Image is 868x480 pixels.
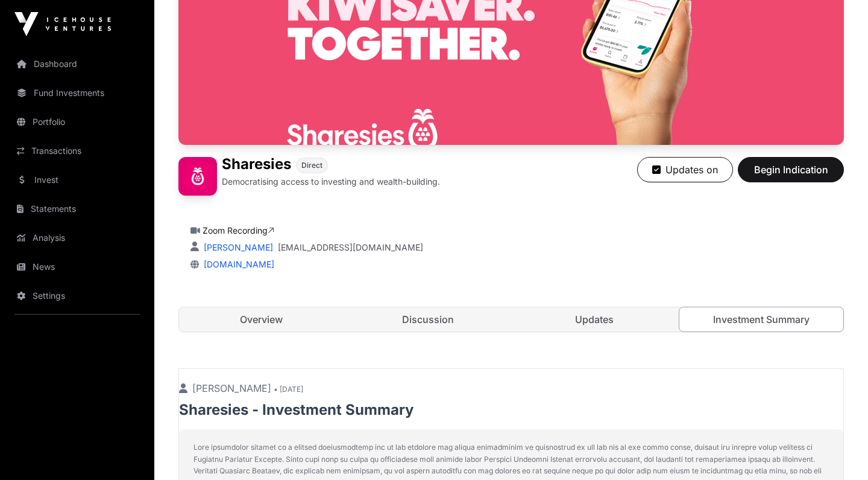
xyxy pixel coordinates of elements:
[179,307,344,331] a: Overview
[346,307,511,331] a: Discussion
[222,157,291,173] h1: Sharesies
[637,157,733,182] button: Updates on
[222,176,440,188] p: Democratising access to investing and wealth-building.
[512,307,677,331] a: Updates
[178,157,217,196] img: Sharesies
[10,138,145,164] a: Transactions
[10,51,145,77] a: Dashboard
[10,196,145,222] a: Statements
[753,162,829,177] span: Begin Indication
[10,254,145,280] a: News
[10,225,145,251] a: Analysis
[203,225,274,235] a: Zoom Recording
[738,169,844,181] a: Begin Indication
[14,12,111,36] img: Icehouse Ventures Logo
[10,283,145,309] a: Settings
[274,385,303,394] span: • [DATE]
[179,307,843,331] nav: Tabs
[179,400,843,420] p: Sharesies - Investment Summary
[10,167,145,193] a: Invest
[199,259,274,269] a: [DOMAIN_NAME]
[808,422,868,480] iframe: Chat Widget
[201,242,273,252] a: [PERSON_NAME]
[10,80,145,106] a: Fund Investments
[738,157,844,182] button: Begin Indication
[679,307,844,332] a: Investment Summary
[301,161,322,170] span: Direct
[10,109,145,135] a: Portfolio
[278,242,423,254] a: [EMAIL_ADDRESS][DOMAIN_NAME]
[179,381,843,395] p: [PERSON_NAME]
